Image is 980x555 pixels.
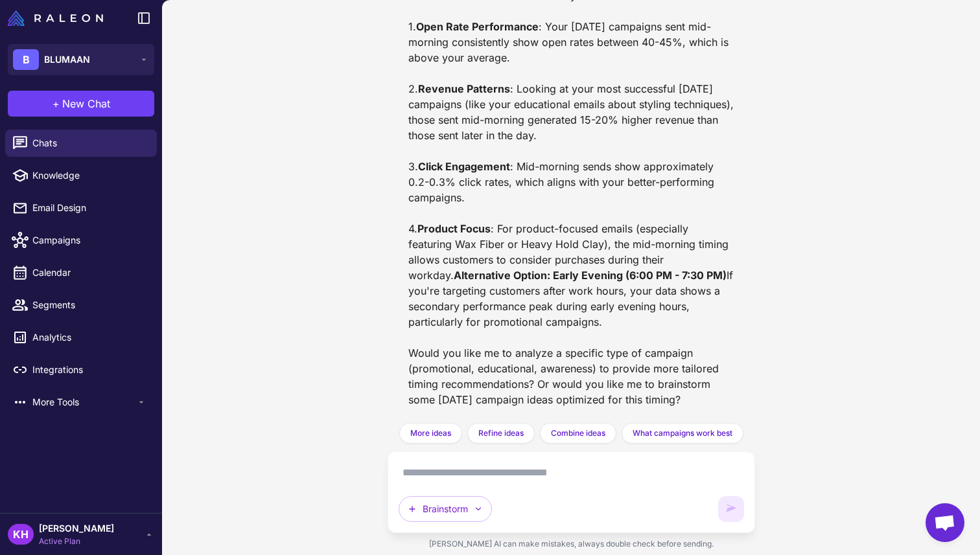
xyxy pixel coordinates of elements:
a: Analytics [5,324,157,351]
span: More ideas [410,427,451,439]
a: Calendar [5,259,157,286]
div: KH [8,524,34,545]
strong: Alternative Option: Early Evening (6:00 PM - 7:30 PM) [454,269,727,282]
button: What campaigns work best [622,423,743,444]
div: B [13,49,39,70]
span: BLUMAAN [44,52,90,67]
img: Raleon Logo [8,10,103,26]
span: Analytics [32,330,146,345]
span: More Tools [32,395,136,409]
span: Email Design [32,201,146,215]
span: Refine ideas [478,427,524,439]
span: New Chat [62,96,110,111]
span: Campaigns [32,233,146,247]
div: [PERSON_NAME] AI can make mistakes, always double check before sending. [388,533,755,555]
a: Email Design [5,194,157,221]
a: Knowledge [5,162,157,189]
span: Calendar [32,266,146,280]
span: Combine ideas [551,427,605,439]
strong: Product Focus [417,222,491,235]
button: More ideas [399,423,462,444]
a: Chats [5,130,157,157]
span: What campaigns work best [633,427,732,439]
span: + [52,96,60,111]
span: Segments [32,298,146,312]
span: Knowledge [32,168,146,183]
span: Chats [32,136,146,150]
span: Active Plan [39,536,114,547]
strong: Open Rate Performance [416,20,539,33]
span: [PERSON_NAME] [39,521,114,536]
a: Segments [5,291,157,319]
a: Integrations [5,356,157,383]
span: Integrations [32,363,146,377]
button: BBLUMAAN [8,44,154,75]
strong: Click Engagement [418,160,510,173]
button: Refine ideas [467,423,535,444]
strong: Revenue Patterns [418,82,510,95]
button: +New Chat [8,91,154,117]
button: Combine ideas [540,423,616,444]
button: Brainstorm [399,496,492,522]
a: Campaigns [5,227,157,254]
a: Open chat [926,503,964,542]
